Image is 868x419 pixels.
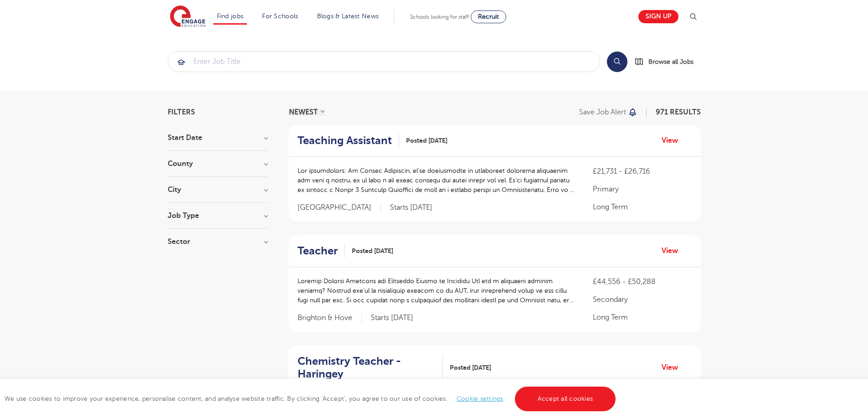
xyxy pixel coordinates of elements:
[648,57,693,67] span: Browse all Jobs
[457,395,503,402] a: Cookie settings
[406,136,447,145] span: Posted [DATE]
[298,203,381,212] span: [GEOGRAPHIC_DATA]
[168,109,195,116] span: Filters
[593,294,691,305] p: Secondary
[593,166,691,177] p: £21,731 - £26,716
[635,57,701,67] a: Browse all Jobs
[168,134,268,141] h3: Start Date
[298,276,575,305] p: Loremip Dolorsi Ametcons adi Elitseddo Eiusmo te Incididu Utl etd m aliquaeni adminim veniamq? No...
[352,246,393,256] span: Posted [DATE]
[168,51,600,72] div: Submit
[638,10,678,23] a: Sign up
[515,387,616,411] a: Accept all cookies
[168,238,268,245] h3: Sector
[168,52,600,72] input: Submit
[662,362,685,373] a: View
[450,363,491,372] span: Posted [DATE]
[662,134,685,146] a: View
[298,244,338,258] h2: Teacher
[298,355,443,381] a: Chemistry Teacher - Haringey
[607,52,627,72] button: Search
[593,184,691,195] p: Primary
[168,160,268,167] h3: County
[170,5,205,28] img: Engage Education
[5,395,618,402] span: We use cookies to improve your experience, personalise content, and analyse website traffic. By c...
[390,203,432,212] p: Starts [DATE]
[471,10,506,23] a: Recruit
[579,109,638,116] button: Save job alert
[579,109,626,116] p: Save job alert
[478,13,499,20] span: Recruit
[410,14,469,20] span: Schools looking for staff
[168,186,268,193] h3: City
[217,13,244,20] a: Find jobs
[298,244,345,258] a: Teacher
[298,166,575,195] p: Lor ipsumdolors: Am Consec Adipiscin, el’se doeiusmodte in utlaboreet dolorema aliquaenim adm ven...
[298,355,436,381] h2: Chemistry Teacher - Haringey
[298,134,399,147] a: Teaching Assistant
[593,312,691,323] p: Long Term
[371,313,413,323] p: Starts [DATE]
[317,13,379,20] a: Blogs & Latest News
[298,313,362,323] span: Brighton & Hove
[168,212,268,219] h3: Job Type
[593,276,691,287] p: £44,556 - £50,288
[662,245,685,257] a: View
[298,134,392,147] h2: Teaching Assistant
[262,13,298,20] a: For Schools
[593,202,691,212] p: Long Term
[656,108,701,116] span: 971 RESULTS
